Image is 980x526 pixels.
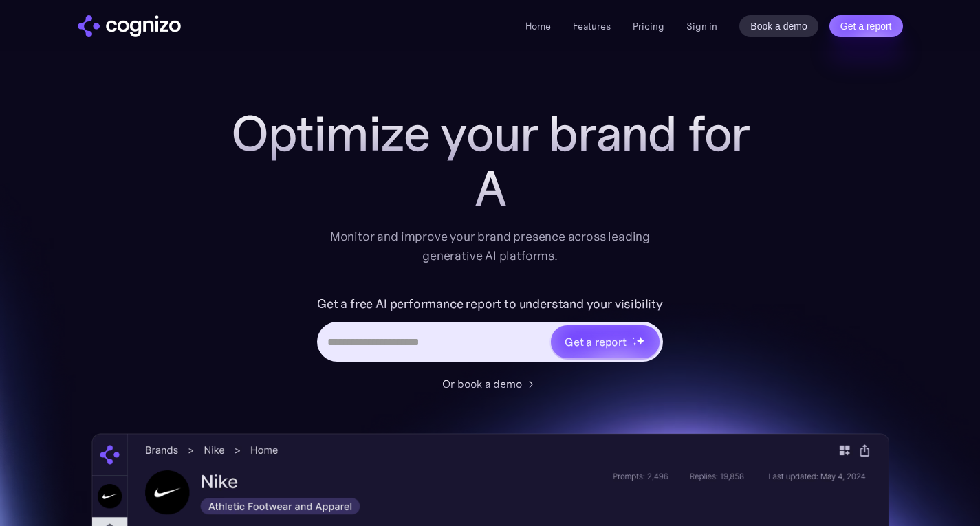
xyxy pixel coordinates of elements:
[573,20,611,32] a: Features
[78,15,181,37] a: home
[321,227,660,265] div: Monitor and improve your brand presence across leading generative AI platforms.
[633,20,664,32] a: Pricing
[636,336,645,345] img: star
[633,337,635,339] img: star
[525,20,551,32] a: Home
[317,293,663,369] form: Hero URL Input Form
[633,342,638,347] img: star
[549,324,661,360] a: Get a reportstarstarstar
[215,106,765,161] h1: Optimize your brand for
[442,375,538,392] a: Or book a demo
[215,161,765,216] div: A
[442,375,522,392] div: Or book a demo
[739,15,818,37] a: Book a demo
[829,15,903,37] a: Get a report
[78,15,181,37] img: cognizo logo
[686,18,717,34] a: Sign in
[565,333,627,350] div: Get a report
[317,293,663,315] label: Get a free AI performance report to understand your visibility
